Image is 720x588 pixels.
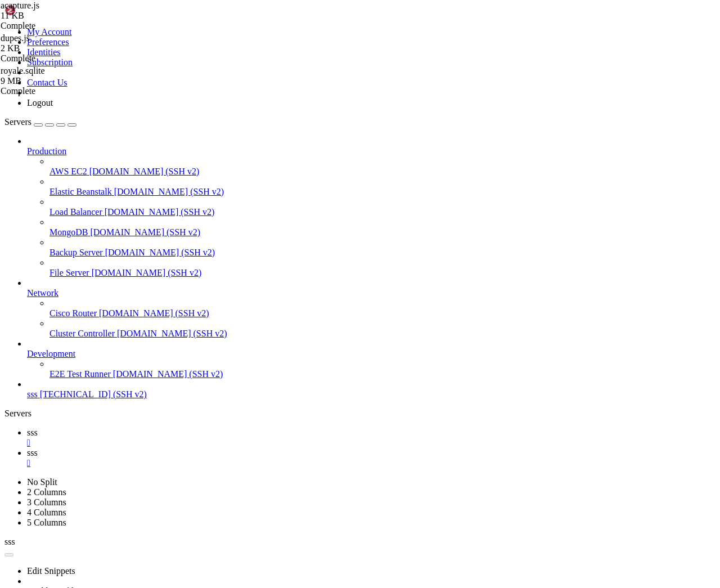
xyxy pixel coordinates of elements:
span: acapture.js [1,1,39,10]
div: Complete [1,86,113,96]
div: 2 KB [1,43,113,53]
div: 11 KB [1,11,113,21]
span: royale.sqlite [1,66,45,75]
span: dupes.js [1,33,113,53]
span: dupes.js [1,33,30,43]
div: Complete [1,21,113,31]
div: Complete [1,53,113,64]
div: 9 MB [1,76,113,86]
span: royale.sqlite [1,66,113,86]
span: acapture.js [1,1,113,21]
